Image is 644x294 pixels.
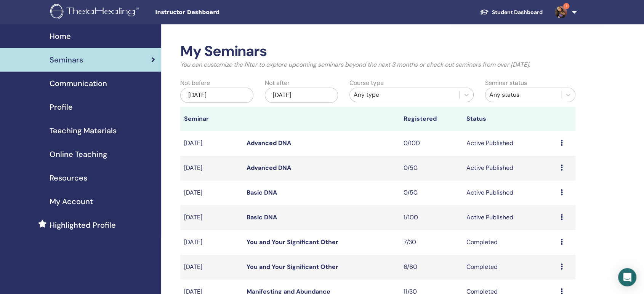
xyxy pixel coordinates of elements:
td: 0/50 [400,181,463,205]
label: Course type [349,78,384,88]
td: [DATE] [180,255,243,280]
img: logo.png [50,4,141,21]
th: Registered [400,107,463,131]
img: default.jpg [555,6,567,18]
a: Advanced DNA [247,139,291,147]
span: My Account [50,196,93,207]
td: 6/60 [400,255,463,280]
label: Not after [265,78,290,88]
h2: My Seminars [180,43,576,60]
div: Any status [489,90,557,99]
td: Completed [463,255,557,280]
td: Completed [463,230,557,255]
p: You can customize the filter to explore upcoming seminars beyond the next 3 months or check out s... [180,60,576,69]
div: [DATE] [265,88,338,103]
td: [DATE] [180,131,243,156]
div: [DATE] [180,88,253,103]
td: [DATE] [180,181,243,205]
td: 0/100 [400,131,463,156]
th: Seminar [180,107,243,131]
span: Seminars [50,54,83,66]
td: 7/30 [400,230,463,255]
td: Active Published [463,156,557,181]
span: Instructor Dashboard [155,8,269,16]
span: Profile [50,101,73,113]
a: You and Your Significant Other [247,263,338,271]
td: [DATE] [180,205,243,230]
a: Basic DNA [247,189,277,197]
span: Online Teaching [50,149,107,160]
a: Advanced DNA [247,164,291,172]
span: Communication [50,78,107,89]
a: You and Your Significant Other [247,238,338,246]
td: 1/100 [400,205,463,230]
td: 0/50 [400,156,463,181]
img: graduation-cap-white.svg [480,9,489,15]
th: Status [463,107,557,131]
td: Active Published [463,131,557,156]
a: Student Dashboard [474,5,549,19]
span: Home [50,30,71,42]
span: 1 [563,3,569,9]
span: Highlighted Profile [50,219,116,231]
td: [DATE] [180,230,243,255]
td: Active Published [463,181,557,205]
a: Basic DNA [247,213,277,221]
span: Teaching Materials [50,125,117,136]
span: Resources [50,172,87,184]
label: Seminar status [485,78,527,88]
td: Active Published [463,205,557,230]
div: Any type [354,90,455,99]
label: Not before [180,78,210,88]
div: Open Intercom Messenger [618,268,636,286]
td: [DATE] [180,156,243,181]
